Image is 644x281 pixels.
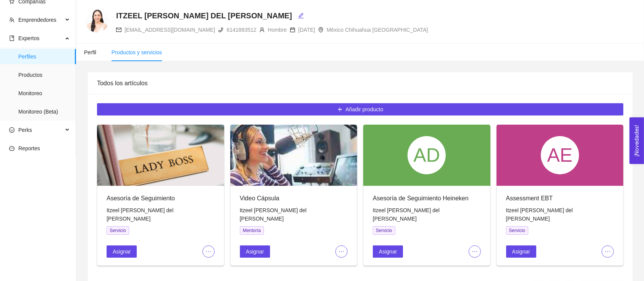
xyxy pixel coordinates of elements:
button: Asignar [240,245,270,258]
span: [DATE] [298,27,315,33]
span: Asignar [246,247,264,256]
span: user [259,27,265,32]
span: Perfil [84,49,96,55]
span: Reportes [18,145,40,151]
div: Todos los artículos [97,72,623,94]
span: México Chihuahua [GEOGRAPHIC_DATA] [327,27,428,33]
span: Monitoreo (Beta) [18,104,70,119]
img: 1687279366273-6H3A7776.jpg [86,10,108,32]
h4: ITZEEL [PERSON_NAME] DEL [PERSON_NAME] [116,10,292,21]
span: ellipsis [203,249,214,255]
span: team [9,17,15,23]
span: Servicio [506,226,529,235]
span: Itzeel [PERSON_NAME] del [PERSON_NAME] [373,207,440,222]
div: AD [408,136,446,174]
span: Servicio [373,226,395,235]
span: Servicio [107,226,129,235]
span: ellipsis [336,249,347,255]
span: 6141883512 [227,27,256,33]
div: Assessment EBT [506,193,614,203]
button: plusAñadir producto [97,103,623,115]
span: environment [318,27,324,32]
button: Open Feedback Widget [629,117,644,164]
span: smile [9,127,15,133]
button: ellipsis [469,245,481,258]
div: Asesoría de Seguimiento Heineken [373,193,481,203]
span: Itzeel [PERSON_NAME] del [PERSON_NAME] [240,207,307,222]
span: Asignar [379,247,397,256]
span: Mentoría [240,226,264,235]
span: Añadir producto [346,105,383,114]
span: Asignar [113,247,131,256]
button: ellipsis [602,245,614,258]
span: Itzeel [PERSON_NAME] del [PERSON_NAME] [506,207,573,222]
span: Productos y servicios [112,49,162,55]
div: Asesoría de Seguimiento [107,193,215,203]
span: Hombre [268,27,287,33]
span: dashboard [9,146,15,151]
span: [EMAIL_ADDRESS][DOMAIN_NAME] [125,27,215,33]
span: Productos [18,67,70,83]
span: edit [295,13,307,19]
span: Itzeel [PERSON_NAME] del [PERSON_NAME] [107,207,173,222]
span: phone [218,27,223,32]
div: AE [541,136,579,174]
span: Asignar [512,247,530,256]
span: plus [337,107,343,113]
button: ellipsis [335,245,348,258]
span: Perks [18,127,32,133]
span: mail [116,27,121,32]
button: edit [295,10,307,22]
span: ellipsis [469,249,481,255]
span: Emprendedores [18,17,57,23]
button: Asignar [107,245,137,258]
span: Expertos [18,35,39,41]
span: calendar [290,27,295,32]
button: Asignar [373,245,403,258]
span: ellipsis [602,249,613,255]
div: Video Cápsula [240,193,348,203]
span: Monitoreo [18,86,70,101]
button: Asignar [506,245,536,258]
button: ellipsis [202,245,215,258]
span: Perfiles [18,49,70,64]
span: book [9,36,15,41]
